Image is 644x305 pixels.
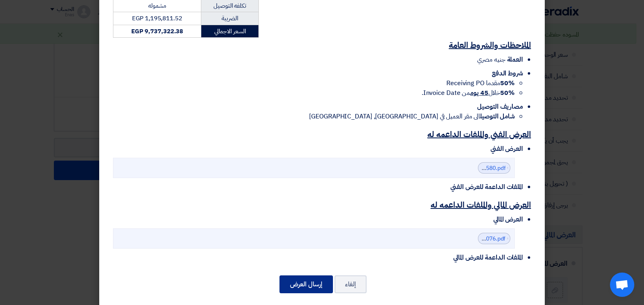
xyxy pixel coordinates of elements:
[201,12,259,25] td: الضريبة
[492,69,523,78] span: شروط الدفع
[449,39,531,51] u: الملاحظات والشروط العامة
[422,88,515,98] span: خلال من Invoice Date.
[148,1,166,10] span: مشموله
[500,88,515,98] strong: 50%
[477,55,505,64] span: جنيه مصري
[446,78,515,88] span: مقدما Receiving PO
[610,273,634,297] div: Open chat
[113,112,515,121] li: الى مقر العميل في [GEOGRAPHIC_DATA], [GEOGRAPHIC_DATA]
[490,144,523,154] span: العرض الفني
[493,215,523,224] span: العرض المالي
[132,14,182,23] span: EGP 1,195,811.52
[477,102,523,112] span: مصاريف التوصيل
[335,275,367,293] button: إلغاء
[131,27,183,36] strong: EGP 9,737,322.38
[431,199,531,211] u: العرض المالي والملفات الداعمه له
[201,25,259,38] td: السعر الاجمالي
[450,182,523,192] span: الملفات الداعمة للعرض الفني
[453,253,523,262] span: الملفات الداعمة للعرض المالي
[480,112,515,121] strong: شامل التوصيل
[427,128,531,140] u: العرض الفني والملفات الداعمه له
[470,88,488,98] u: 45 يوم
[507,55,523,64] span: العملة
[500,78,515,88] strong: 50%
[279,275,333,293] button: إرسال العرض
